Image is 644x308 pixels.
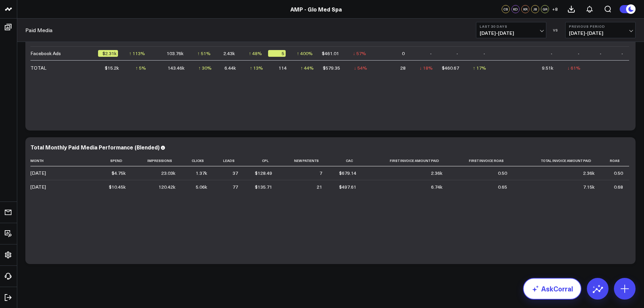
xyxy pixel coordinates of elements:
[542,65,553,71] div: 9.51k
[473,65,486,71] div: ↑ 17%
[196,170,207,176] div: 1.37k
[255,170,272,176] div: $128.49
[541,5,549,13] div: GR
[431,184,443,190] div: 6.74k
[223,50,235,57] div: 2.43k
[328,155,362,166] th: Cac
[109,184,126,190] div: $10.45k
[317,184,322,190] div: 21
[105,65,119,71] div: $15.2k
[476,22,546,38] button: Last 30 Days[DATE]-[DATE]
[498,170,507,176] div: 0.50
[197,50,211,57] div: ↑ 51%
[552,7,558,11] span: + 8
[565,22,636,38] button: Previous Period[DATE]-[DATE]
[323,65,340,71] div: $579.35
[213,155,244,166] th: Leads
[161,170,175,176] div: 23.03k
[498,184,507,190] div: 0.65
[244,155,278,166] th: Cpl
[2,291,15,304] a: Log Out
[233,184,238,190] div: 77
[621,50,623,57] div: -
[339,184,356,190] div: $497.61
[614,170,623,176] div: 0.50
[601,155,629,166] th: Roas
[354,65,367,71] div: ↓ 54%
[583,184,595,190] div: 7.15k
[196,184,207,190] div: 5.06k
[132,155,182,166] th: Impressions
[159,184,175,190] div: 120.42k
[167,50,184,57] div: 103.76k
[480,24,543,28] b: Last 30 Days
[551,50,552,57] div: -
[362,155,449,166] th: First Invoice Amount Paid
[431,170,443,176] div: 2.36k
[129,50,145,57] div: ↑ 113%
[30,184,46,190] div: [DATE]
[569,24,632,28] b: Previous Period
[502,5,510,13] div: CS
[98,50,118,57] div: $2.31k
[339,170,356,176] div: $679.14
[278,155,328,166] th: New Patients
[249,50,262,57] div: ↑ 48%
[353,50,366,57] div: ↓ 57%
[198,65,212,71] div: ↑ 30%
[521,5,529,13] div: KR
[30,50,61,57] div: Facebook Ads
[550,28,562,32] div: VS
[578,50,579,57] div: -
[30,170,46,176] div: [DATE]
[297,50,313,57] div: ↑ 400%
[30,143,160,151] div: Total Monthly Paid Media Performance (Blended)
[513,155,601,166] th: Total Invoice Amount Paid
[224,65,236,71] div: 6.44k
[480,30,543,36] span: [DATE] - [DATE]
[430,50,432,57] div: -
[30,155,98,166] th: Month
[250,65,263,71] div: ↑ 13%
[98,155,132,166] th: Spend
[614,184,623,190] div: 0.68
[402,50,405,57] div: 0
[255,184,272,190] div: $135.71
[112,170,126,176] div: $4.75k
[449,155,514,166] th: First Invoice Roas
[511,5,520,13] div: KD
[523,278,581,300] a: AskCorral
[456,50,458,57] div: -
[168,65,185,71] div: 143.46k
[319,170,322,176] div: 7
[567,65,580,71] div: ↓ 61%
[30,65,46,71] div: TOTAL
[583,170,595,176] div: 2.36k
[290,5,342,13] a: AMP - Glo Med Spa
[136,65,146,71] div: ↑ 5%
[551,5,559,13] button: +8
[268,50,286,57] div: 5
[400,65,406,71] div: 28
[420,65,433,71] div: ↓ 18%
[569,30,632,36] span: [DATE] - [DATE]
[233,170,238,176] div: 37
[322,50,339,57] div: $461.01
[301,65,314,71] div: ↑ 44%
[600,50,601,57] div: -
[182,155,213,166] th: Clicks
[279,65,287,71] div: 114
[25,26,52,34] a: Paid Media
[483,50,485,57] div: -
[531,5,539,13] div: JB
[442,65,459,71] div: $460.67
